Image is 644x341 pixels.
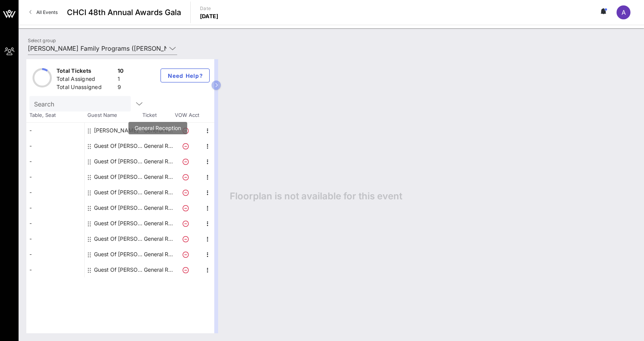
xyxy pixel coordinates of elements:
[94,231,143,247] div: Guest Of Casey Family Programs
[26,231,84,247] div: -
[118,75,124,85] div: 1
[200,5,219,12] p: Date
[143,185,174,200] p: General R…
[26,185,84,200] div: -
[94,138,143,154] div: Guest Of Casey Family Programs
[143,138,174,154] p: General R…
[26,111,84,119] span: Table, Seat
[142,111,173,119] span: Ticket
[26,123,84,138] div: -
[143,200,174,216] p: General R…
[94,169,143,185] div: Guest Of Casey Family Programs
[143,247,174,262] p: General R…
[94,185,143,200] div: Guest Of Casey Family Programs
[26,262,84,278] div: -
[26,138,84,154] div: -
[94,262,143,278] div: Guest Of Casey Family Programs
[143,123,174,138] p: General R…
[143,262,174,278] p: General R…
[94,123,138,138] div: Ricardo Hernandez
[25,6,62,19] a: All Events
[94,154,143,169] div: Guest Of Casey Family Programs
[28,38,56,43] label: Select group
[167,72,203,79] span: Need Help?
[143,216,174,231] p: General R…
[56,67,114,77] div: Total Tickets
[94,247,143,262] div: Guest Of Casey Family Programs
[143,169,174,185] p: General R…
[26,169,84,185] div: -
[143,231,174,247] p: General R…
[67,7,181,18] span: CHCI 48th Annual Awards Gala
[26,200,84,216] div: -
[617,5,630,19] div: A
[26,216,84,231] div: -
[84,111,142,119] span: Guest Name
[118,67,124,77] div: 10
[56,75,114,85] div: Total Assigned
[143,154,174,169] p: General R…
[94,200,143,216] div: Guest Of Casey Family Programs
[26,247,84,262] div: -
[56,83,114,93] div: Total Unassigned
[36,9,58,15] span: All Events
[94,216,143,231] div: Guest Of Casey Family Programs
[622,9,626,16] span: A
[118,83,124,93] div: 9
[200,12,219,20] p: [DATE]
[26,154,84,169] div: -
[173,111,200,119] span: VOW Acct
[161,69,210,82] button: Need Help?
[230,190,402,202] span: Floorplan is not available for this event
